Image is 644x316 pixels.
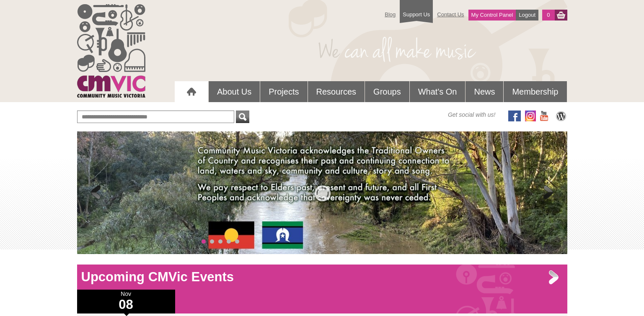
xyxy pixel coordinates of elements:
a: Contact Us [433,7,468,22]
span: Get social with us! [448,110,496,119]
a: News [466,81,503,102]
img: icon-instagram.png [525,110,536,121]
h1: 08 [77,298,175,311]
a: About Us [209,81,260,102]
img: CMVic Blog [555,110,567,121]
a: Resources [308,81,365,102]
h1: Upcoming CMVic Events [77,269,567,285]
a: Projects [260,81,307,102]
a: Blog [380,7,400,22]
a: Groups [365,81,409,102]
div: Nov [77,290,175,313]
a: What's On [410,81,466,102]
img: cmvic_logo.png [77,4,145,98]
a: My Control Panel [468,10,516,21]
a: Logout [516,10,538,21]
a: 0 [542,10,554,21]
a: Membership [504,81,566,102]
